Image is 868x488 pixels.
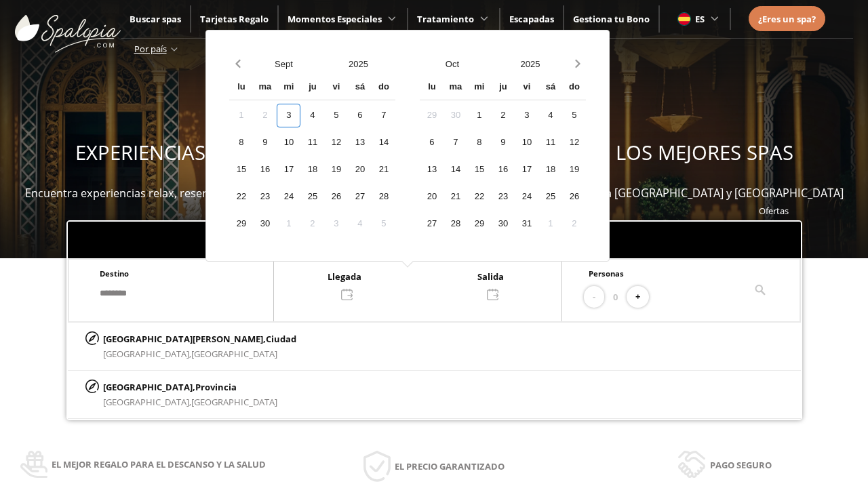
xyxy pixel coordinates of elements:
[420,76,586,236] div: Calendar wrapper
[562,131,586,155] div: 12
[467,131,491,155] div: 8
[300,104,324,127] div: 4
[515,131,538,155] div: 10
[191,396,277,408] span: [GEOGRAPHIC_DATA]
[515,104,538,127] div: 3
[759,205,789,217] a: Ofertas
[229,212,253,236] div: 29
[300,212,324,236] div: 2
[372,76,395,100] div: do
[491,76,515,100] div: ju
[25,186,844,201] span: Encuentra experiencias relax, reserva bonos spas y escapadas wellness para disfrutar en más de 40...
[443,76,467,100] div: ma
[229,158,253,182] div: 15
[562,185,586,209] div: 26
[420,158,443,182] div: 13
[324,76,348,100] div: vi
[491,52,569,76] button: Open years overlay
[229,104,395,236] div: Calendar days
[103,380,277,394] p: [GEOGRAPHIC_DATA],
[253,212,277,236] div: 30
[491,158,515,182] div: 16
[573,13,650,25] a: Gestiona tu Bono
[348,185,372,209] div: 27
[443,212,467,236] div: 28
[515,158,538,182] div: 17
[420,76,443,100] div: lu
[130,13,181,25] a: Buscar spas
[538,76,562,100] div: sá
[300,185,324,209] div: 25
[103,396,191,408] span: [GEOGRAPHIC_DATA],
[538,158,562,182] div: 18
[515,76,538,100] div: vi
[348,131,372,155] div: 13
[491,104,515,127] div: 2
[300,158,324,182] div: 18
[229,104,253,127] div: 1
[710,457,772,472] span: Pago seguro
[467,185,491,209] div: 22
[253,104,277,127] div: 2
[538,185,562,209] div: 25
[253,131,277,155] div: 9
[372,131,395,155] div: 14
[491,185,515,209] div: 23
[420,104,443,127] div: 29
[277,104,300,127] div: 3
[277,158,300,182] div: 17
[253,185,277,209] div: 23
[15,1,121,53] img: ImgLogoSpalopia.BvClDcEz.svg
[348,212,372,236] div: 4
[589,268,624,279] span: Personas
[420,212,443,236] div: 27
[229,76,253,100] div: lu
[191,348,277,360] span: [GEOGRAPHIC_DATA]
[443,104,467,127] div: 30
[627,286,649,308] button: +
[467,212,491,236] div: 29
[372,104,395,127] div: 7
[134,43,167,55] span: Por país
[229,76,395,236] div: Calendar wrapper
[758,12,816,26] a: ¿Eres un spa?
[443,185,467,209] div: 21
[246,52,321,76] button: Open months overlay
[372,185,395,209] div: 28
[467,76,491,100] div: mi
[613,289,618,304] span: 0
[413,52,491,76] button: Open months overlay
[324,131,348,155] div: 12
[467,158,491,182] div: 15
[491,212,515,236] div: 30
[100,268,129,279] span: Destino
[515,212,538,236] div: 31
[569,52,586,76] button: Next month
[321,52,395,76] button: Open years overlay
[324,185,348,209] div: 26
[195,381,237,393] span: Provincia
[562,212,586,236] div: 2
[229,185,253,209] div: 22
[348,76,372,100] div: sá
[52,457,266,472] span: El mejor regalo para el descanso y la salud
[491,131,515,155] div: 9
[324,104,348,127] div: 5
[372,158,395,182] div: 21
[300,76,324,100] div: ju
[103,348,191,360] span: [GEOGRAPHIC_DATA],
[758,13,816,25] span: ¿Eres un spa?
[253,76,277,100] div: ma
[229,52,246,76] button: Previous month
[420,131,443,155] div: 6
[229,131,253,155] div: 8
[348,158,372,182] div: 20
[515,185,538,209] div: 24
[562,158,586,182] div: 19
[538,131,562,155] div: 11
[509,13,554,25] a: Escapadas
[562,104,586,127] div: 5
